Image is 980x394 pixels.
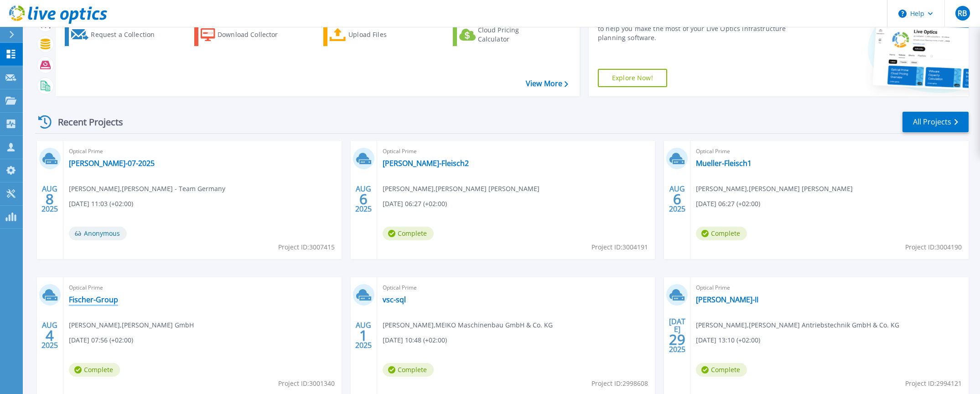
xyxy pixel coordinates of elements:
[359,195,368,203] span: 6
[69,320,194,330] span: [PERSON_NAME] , [PERSON_NAME] GmbH
[359,332,368,339] span: 1
[591,242,648,252] span: Project ID: 3004191
[383,199,447,209] span: [DATE] 06:27 (+02:00)
[69,227,127,240] span: Anonymous
[958,10,967,17] span: RB
[696,335,760,345] span: [DATE] 13:10 (+02:00)
[69,363,120,377] span: Complete
[383,159,469,168] a: [PERSON_NAME]-Fleisch2
[902,112,969,132] a: All Projects
[194,23,296,46] a: Download Collector
[278,242,335,252] span: Project ID: 3007415
[598,69,667,87] a: Explore Now!
[696,159,752,168] a: Mueller-Fleisch1
[69,159,155,168] a: [PERSON_NAME]-07-2025
[355,319,372,352] div: AUG 2025
[696,146,963,156] span: Optical Prime
[218,26,290,44] div: Download Collector
[696,184,853,194] span: [PERSON_NAME] , [PERSON_NAME] [PERSON_NAME]
[91,26,164,44] div: Request a Collection
[598,15,793,42] div: Find tutorials, instructional guides and other support videos to help you make the most of your L...
[383,295,406,304] a: vsc-sql
[669,182,686,216] div: AUG 2025
[696,283,963,293] span: Optical Prime
[69,335,133,345] span: [DATE] 07:56 (+02:00)
[69,295,118,304] a: Fischer-Group
[383,363,434,377] span: Complete
[696,199,760,209] span: [DATE] 06:27 (+02:00)
[41,182,58,216] div: AUG 2025
[323,23,425,46] a: Upload Files
[383,335,447,345] span: [DATE] 10:48 (+02:00)
[46,195,54,203] span: 8
[526,79,568,88] a: View More
[383,283,650,293] span: Optical Prime
[383,146,650,156] span: Optical Prime
[669,336,685,343] span: 29
[905,242,962,252] span: Project ID: 3004190
[383,184,539,194] span: [PERSON_NAME] , [PERSON_NAME] [PERSON_NAME]
[69,146,336,156] span: Optical Prime
[355,182,372,216] div: AUG 2025
[696,320,899,330] span: [PERSON_NAME] , [PERSON_NAME] Antriebstechnik GmbH & Co. KG
[383,320,553,330] span: [PERSON_NAME] , MEIKO Maschinenbau GmbH & Co. KG
[383,227,434,240] span: Complete
[905,378,962,389] span: Project ID: 2994121
[69,283,336,293] span: Optical Prime
[46,332,54,339] span: 4
[478,26,551,44] div: Cloud Pricing Calculator
[35,111,135,133] div: Recent Projects
[673,195,681,203] span: 6
[69,199,133,209] span: [DATE] 11:03 (+02:00)
[348,26,421,44] div: Upload Files
[69,184,225,194] span: [PERSON_NAME] , [PERSON_NAME] - Team Germany
[453,23,555,46] a: Cloud Pricing Calculator
[278,378,335,389] span: Project ID: 3001340
[669,319,686,352] div: [DATE] 2025
[696,295,758,304] a: [PERSON_NAME]-II
[65,23,166,46] a: Request a Collection
[696,227,747,240] span: Complete
[41,319,58,352] div: AUG 2025
[591,378,648,389] span: Project ID: 2998608
[696,363,747,377] span: Complete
